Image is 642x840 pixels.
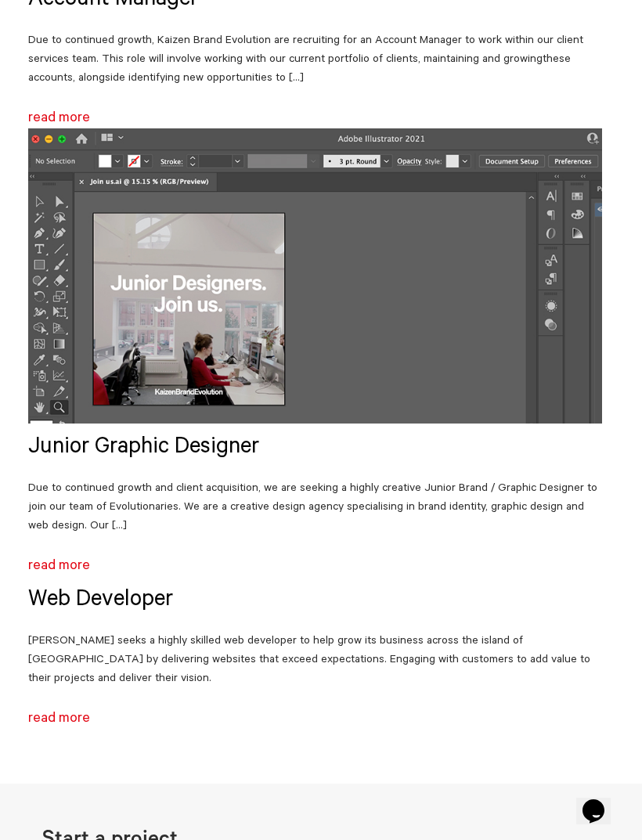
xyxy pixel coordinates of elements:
iframe: chat widget [576,777,626,824]
a: read more [28,709,90,725]
p: Due to continued growth, Kaizen Brand Evolution are recruiting for an Account Manager to work wit... [28,30,603,86]
a: read more [28,109,90,124]
a: read more [28,557,90,572]
p: [PERSON_NAME] seeks a highly skilled web developer to help grow its business across the island of... [28,630,603,687]
p: Due to continued growth and client acquisition, we are seeking a highly creative Junior Brand / G... [28,478,603,534]
h4: Junior Graphic Designer [28,431,603,459]
a: Junior Graphic Designer [28,267,603,459]
a: Web Developer [28,584,603,611]
img: Graphic Design Jobs Belfast [28,128,603,424]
